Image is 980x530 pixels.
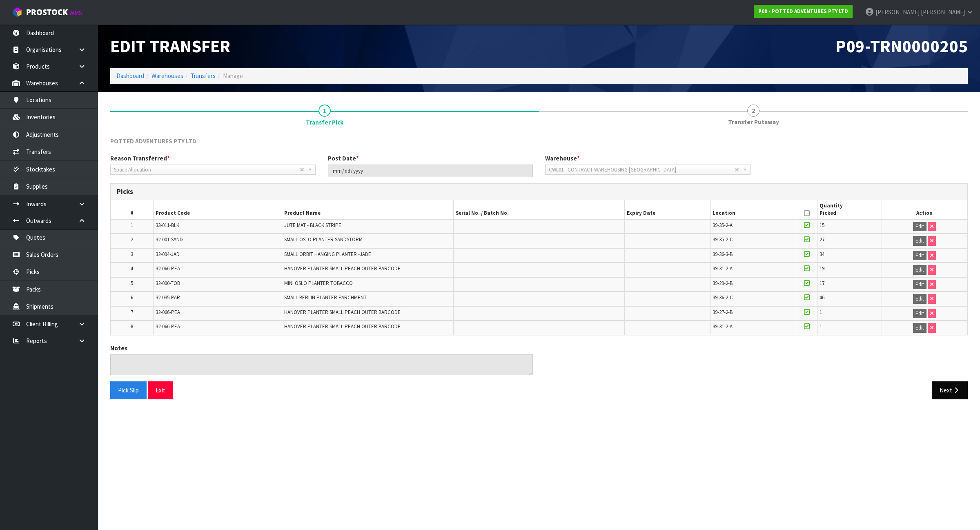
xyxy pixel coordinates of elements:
label: Warehouse [545,154,580,163]
label: Reason Transferred [110,154,170,163]
span: [PERSON_NAME] [875,8,920,16]
span: 1 [820,323,822,330]
span: 2 [131,236,133,243]
a: Transfers [191,72,216,80]
th: Quantity Picked [817,200,882,219]
span: 4 [131,265,133,272]
span: 3 [131,251,133,258]
span: MINI OSLO PLANTER TOBACCO [284,280,353,287]
span: 32-066-PEA [156,265,180,272]
a: Dashboard [116,72,144,80]
span: SMALL BERLIN PLANTER PARCHMENT [284,294,367,301]
strong: P09 - POTTED ADVENTURES PTY LTD [758,8,848,15]
span: 39-27-2-B [713,309,733,316]
button: Edit [913,222,927,232]
span: 39-36-3-B [713,251,733,258]
span: 32-035-PAR [156,294,180,301]
span: CWL01 - CONTRACT WAREHOUSING [GEOGRAPHIC_DATA] [549,165,735,175]
span: Manage [223,72,243,80]
span: 32-066-PEA [156,309,180,316]
span: 1 [820,309,822,316]
span: 6 [131,294,133,301]
label: Post Date [328,154,359,163]
input: Post Date [328,165,533,177]
span: Transfer Pick [306,118,343,127]
button: Edit [913,251,927,261]
span: P09-TRN0000205 [835,35,968,57]
span: 27 [820,236,824,243]
span: 2 [747,105,759,117]
th: # [111,200,154,219]
span: 46 [820,294,824,301]
span: ProStock [26,7,68,18]
button: Next [932,381,968,399]
span: 39-31-2-A [713,265,733,272]
span: 1 [131,222,133,229]
span: 39-35-2-A [713,222,733,229]
span: 8 [131,323,133,330]
button: Pick Slip [110,381,147,399]
span: 32-094-JAD [156,251,180,258]
button: Exit [148,381,173,399]
button: Edit [913,323,927,333]
span: 19 [820,265,824,272]
button: Edit [913,309,927,318]
small: WMS [69,9,82,17]
span: HANOVER PLANTER SMALL PEACH OUTER BARCODE [284,323,401,330]
span: 34 [820,251,824,258]
span: 39-36-2-C [713,294,733,301]
span: SMALL ORBIT HANGING PLANTER -JADE [284,251,371,258]
th: Action [882,200,967,219]
span: 17 [820,280,824,287]
span: Transfer Putaway [728,118,779,126]
label: Notes [110,344,127,352]
span: HANOVER PLANTER SMALL PEACH OUTER BARCODE [284,309,401,316]
span: SMALL OSLO PLANTER SANDSTORM [284,236,363,243]
span: 32-066-PEA [156,323,180,330]
button: Edit [913,294,927,304]
span: JUTE MAT - BLACK STRIPE [284,222,341,229]
a: P09 - POTTED ADVENTURES PTY LTD [754,5,853,18]
span: 32-001-SAND [156,236,183,243]
img: cube-alt.png [12,7,22,17]
span: 39-35-2-C [713,236,733,243]
span: 32-000-TOB [156,280,180,287]
span: 15 [820,222,824,229]
button: Edit [913,280,927,289]
span: 39-29-2-B [713,280,733,287]
th: Product Name [282,200,454,219]
h3: Picks [117,188,961,196]
span: Space Allocation [114,165,300,175]
th: Location [710,200,796,219]
span: 5 [131,280,133,287]
span: Transfer Pick [110,131,968,405]
span: 7 [131,309,133,316]
span: POTTED ADVENTURES PTY LTD [110,137,196,145]
span: 39-31-2-A [713,323,733,330]
span: HANOVER PLANTER SMALL PEACH OUTER BARCODE [284,265,401,272]
th: Product Code [154,200,282,219]
span: [PERSON_NAME] [921,8,965,16]
span: Edit Transfer [110,35,230,57]
button: Edit [913,265,927,275]
a: Warehouses [151,72,183,80]
th: Serial No. / Batch No. [453,200,625,219]
span: 1 [318,105,331,117]
span: 33-011-BLK [156,222,179,229]
button: Edit [913,236,927,246]
th: Expiry Date [625,200,710,219]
